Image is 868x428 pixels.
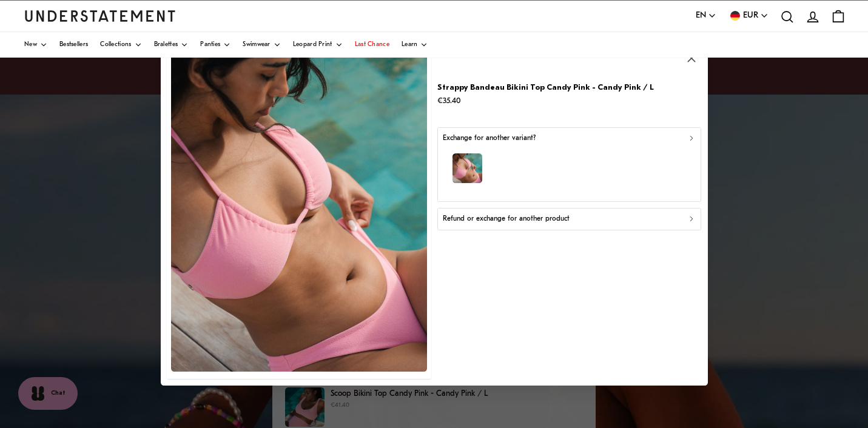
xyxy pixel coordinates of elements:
[728,9,769,22] button: EUR
[171,53,427,372] img: SOPI-BRA-107-M-pink_d7909738-806c-4cd2-b5f3-28a5e60d2a96.jpg
[293,32,343,58] a: Leopard Print
[24,42,37,48] span: New
[696,9,706,22] span: EN
[355,32,389,58] a: Last Chance
[452,153,482,183] img: model-name=Pierina|model-size=M
[442,213,569,225] p: Refund or exchange for another product
[243,42,270,48] span: Swimwear
[100,32,141,58] a: Collections
[442,133,535,144] p: Exchange for another variant?
[200,42,220,48] span: Panties
[402,42,418,48] span: Learn
[355,42,389,48] span: Last Chance
[154,32,189,58] a: Bralettes
[402,32,428,58] a: Learn
[696,9,716,22] button: EN
[100,42,131,48] span: Collections
[243,32,280,58] a: Swimwear
[154,42,178,48] span: Bralettes
[437,81,654,94] p: Strappy Bandeau Bikini Top Candy Pink - Candy Pink / L
[24,10,176,21] a: Understatement Homepage
[293,42,332,48] span: Leopard Print
[743,9,758,22] span: EUR
[437,209,701,230] button: Refund or exchange for another product
[24,32,47,58] a: New
[437,127,701,202] button: Exchange for another variant?model-name=Pierina|model-size=M
[59,42,88,48] span: Bestsellers
[59,32,88,58] a: Bestsellers
[200,32,230,58] a: Panties
[437,95,654,107] p: €35.40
